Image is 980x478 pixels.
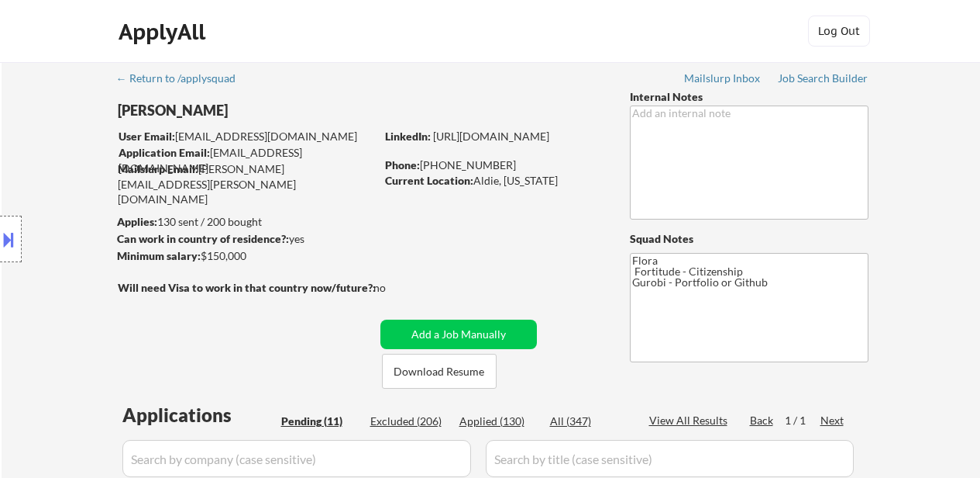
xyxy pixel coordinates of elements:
[778,73,868,84] div: Job Search Builder
[778,72,868,88] a: Job Search Builder
[630,89,868,105] div: Internal Notes
[373,280,418,296] div: no
[820,413,845,428] div: Next
[122,406,276,424] div: Applications
[433,130,549,143] a: [URL][DOMAIN_NAME]
[385,158,420,171] strong: Phone:
[684,72,762,88] a: Mailslurp Inbox
[630,231,868,247] div: Squad Notes
[385,173,604,189] div: Aldie, [US_STATE]
[119,19,210,45] div: ApplyAll
[385,130,431,143] strong: LinkedIn:
[116,73,250,84] div: ← Return to /applysquad
[116,72,250,88] a: ← Return to /applysquad
[385,158,604,173] div: [PHONE_NUMBER]
[649,413,732,428] div: View All Results
[750,413,775,428] div: Back
[382,354,497,389] button: Download Resume
[550,414,628,429] div: All (347)
[281,414,359,429] div: Pending (11)
[684,73,762,84] div: Mailslurp Inbox
[385,174,473,187] strong: Current Location:
[122,440,471,477] input: Search by company (case sensitive)
[486,440,854,477] input: Search by title (case sensitive)
[370,414,448,429] div: Excluded (206)
[808,16,870,47] button: Log Out
[785,413,820,428] div: 1 / 1
[459,414,537,429] div: Applied (130)
[380,320,537,349] button: Add a Job Manually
